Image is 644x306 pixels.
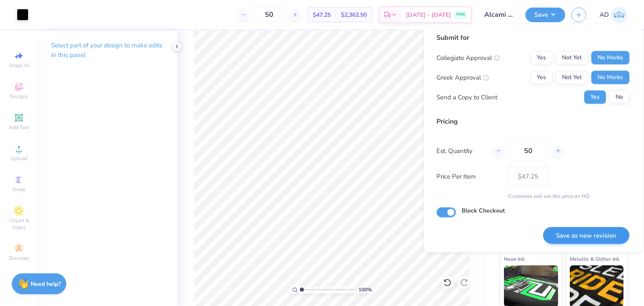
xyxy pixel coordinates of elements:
[591,71,629,84] button: No Marks
[556,71,588,84] button: Not Yet
[508,141,548,161] input: – –
[406,10,451,19] span: [DATE] - [DATE]
[478,6,519,23] input: Untitled Design
[611,7,627,23] img: Anjali Dilish
[530,71,552,84] button: Yes
[4,217,34,231] span: Clipart & logos
[543,227,629,244] button: Save as new revision
[253,7,286,22] input: – –
[13,186,26,193] span: Greek
[504,254,525,263] span: Neon Ink
[436,53,500,62] div: Collegiate Approval
[530,51,552,65] button: Yes
[31,280,61,288] strong: Need help?
[456,12,465,18] span: FREE
[600,10,609,20] span: AD
[436,192,629,200] div: Customers will see this price on HQ.
[556,51,588,65] button: Not Yet
[10,93,28,100] span: Designs
[436,73,489,82] div: Greek Approval
[600,7,627,23] a: AD
[436,33,629,43] div: Submit for
[436,171,501,181] label: Price Per Item
[51,41,164,60] p: Select part of your design to make edits in this panel
[358,286,372,293] span: 100 %
[436,146,486,156] label: Est. Quantity
[9,255,29,262] span: Decorate
[609,91,629,104] button: No
[570,254,619,263] span: Metallic & Glitter Ink
[10,155,27,162] span: Upload
[584,91,606,104] button: Yes
[436,92,497,102] div: Send a Copy to Client
[436,117,629,127] div: Pricing
[591,51,629,65] button: No Marks
[525,8,565,22] button: Save
[9,124,29,131] span: Add Text
[9,62,29,69] span: Image AI
[313,10,331,19] span: $47.25
[341,10,367,19] span: $2,362.50
[462,206,505,215] label: Block Checkout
